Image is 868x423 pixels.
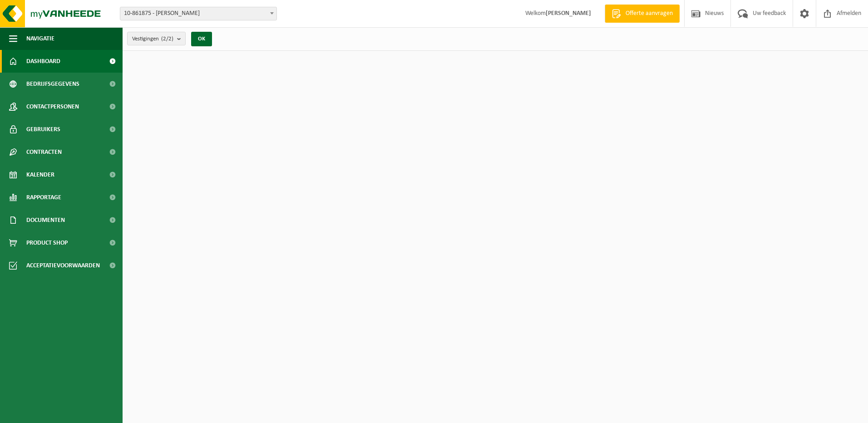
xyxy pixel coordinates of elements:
[26,186,61,209] span: Rapportage
[605,5,680,23] a: Offerte aanvragen
[26,141,62,163] span: Contracten
[191,32,212,46] button: OK
[26,254,100,277] span: Acceptatievoorwaarden
[26,209,65,231] span: Documenten
[120,7,276,20] span: 10-861875 - HEYVAERT KRISTOF - ANZEGEM
[26,163,54,186] span: Kalender
[26,95,79,118] span: Contactpersonen
[26,231,68,254] span: Product Shop
[26,118,60,141] span: Gebruikers
[161,36,173,42] count: (2/2)
[127,32,186,45] button: Vestigingen(2/2)
[623,9,675,18] span: Offerte aanvragen
[26,27,54,50] span: Navigatie
[26,73,79,95] span: Bedrijfsgegevens
[546,10,591,17] strong: [PERSON_NAME]
[26,50,60,73] span: Dashboard
[120,7,277,20] span: 10-861875 - HEYVAERT KRISTOF - ANZEGEM
[132,32,173,46] span: Vestigingen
